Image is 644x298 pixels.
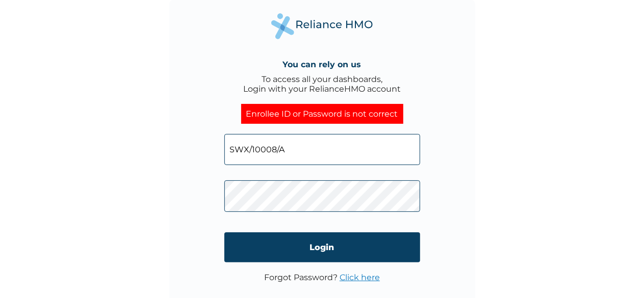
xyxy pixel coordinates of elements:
[243,74,401,94] div: To access all your dashboards, Login with your RelianceHMO account
[224,232,420,262] input: Login
[264,273,380,282] p: Forgot Password?
[224,134,420,165] input: Email address or HMO ID
[241,104,403,124] div: Enrollee ID or Password is not correct
[340,273,380,282] a: Click here
[283,60,362,69] h4: You can rely on us
[271,13,373,39] img: Reliance Health's Logo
